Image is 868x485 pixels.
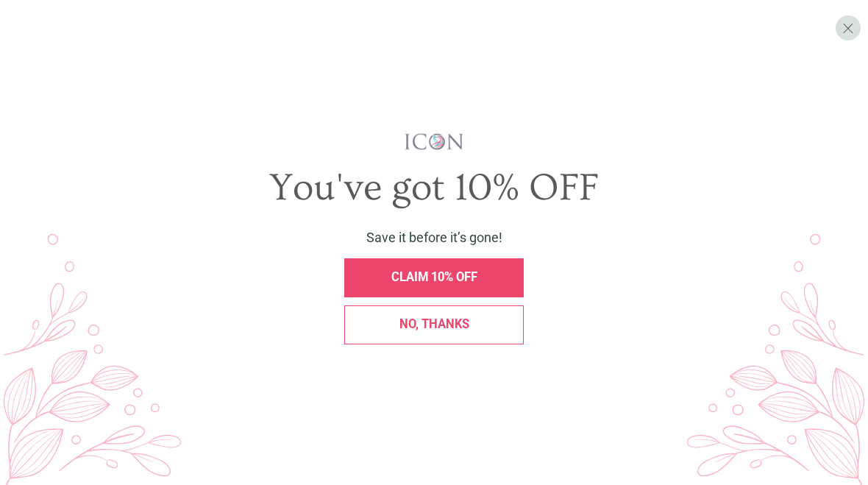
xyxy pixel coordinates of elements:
[403,132,466,151] img: iconwallstickersl_1754656298800.png
[269,166,599,210] span: You've got 10% OFF
[366,230,502,245] span: Save it before it’s gone!
[399,317,469,331] span: No, thanks
[391,270,477,284] span: CLAIM 10% OFF
[842,20,854,37] span: X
